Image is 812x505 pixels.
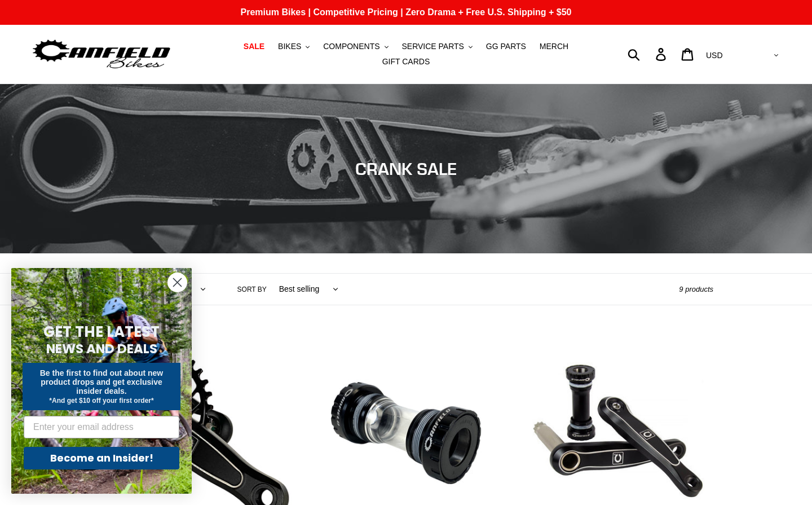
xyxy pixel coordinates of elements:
button: COMPONENTS [317,39,394,54]
span: 9 products [679,285,713,293]
span: NEWS AND DEALS [46,340,157,358]
input: Search [634,42,663,67]
a: GG PARTS [480,39,532,54]
button: Close dialog [167,273,187,292]
a: SALE [238,39,270,54]
span: GG PARTS [486,42,526,51]
a: GIFT CARDS [377,54,436,69]
span: *And get $10 off your first order* [49,397,153,405]
input: Enter your email address [24,416,179,438]
span: SERVICE PARTS [401,42,464,51]
span: BIKES [278,42,301,51]
span: GIFT CARDS [382,57,430,67]
span: CRANK SALE [355,159,457,179]
label: Sort by [237,284,267,295]
span: MERCH [540,42,568,51]
span: GET THE LATEST [43,322,160,342]
button: Become an Insider! [24,447,179,469]
span: SALE [244,42,264,51]
a: MERCH [534,39,574,54]
img: Canfield Bikes [31,37,172,72]
span: COMPONENTS [323,42,379,51]
span: Be the first to find out about new product drops and get exclusive insider deals. [40,368,164,396]
button: SERVICE PARTS [396,39,478,54]
button: BIKES [272,39,315,54]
